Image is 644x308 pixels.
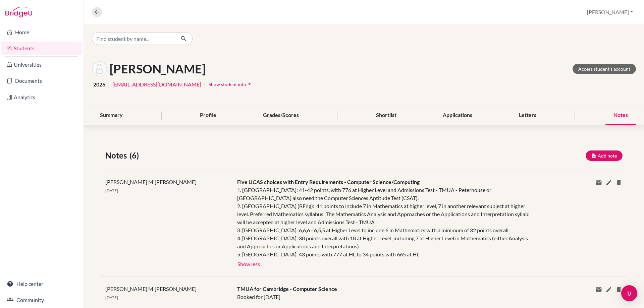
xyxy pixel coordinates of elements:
[105,286,197,292] span: [PERSON_NAME] M'[PERSON_NAME]
[129,149,142,162] span: (6)
[1,42,82,55] a: Students
[5,7,32,17] img: Bridge-U
[92,106,131,125] div: Summary
[92,32,175,45] input: Find student by name...
[584,6,636,18] button: [PERSON_NAME]
[605,106,636,125] div: Notes
[92,61,107,76] img: Mingjie Zhu's avatar
[255,106,307,125] div: Grades/Scores
[1,25,82,39] a: Home
[108,80,110,88] span: |
[232,285,540,301] div: Booked for [DATE]
[93,80,105,88] span: 2026
[112,80,201,88] a: [EMAIL_ADDRESS][DOMAIN_NAME]
[1,293,82,307] a: Community
[237,179,420,185] span: Five UCAS choices with Entry Requirements - Computer Science/Computing
[573,64,636,74] a: Access student's account
[586,150,623,161] button: Add note
[110,62,206,76] h1: [PERSON_NAME]
[1,90,82,104] a: Analytics
[1,58,82,71] a: Universities
[208,79,253,89] button: Show student infoarrow_drop_down
[1,74,82,87] a: Documents
[105,149,129,162] span: Notes
[237,258,260,268] button: Show less
[105,188,118,193] span: [DATE]
[192,106,224,125] div: Profile
[237,186,535,258] div: 1. [GEOGRAPHIC_DATA]: 41-42 points, with 776 at Higher Level and Admissions Test - TMUA - Peterho...
[435,106,480,125] div: Applications
[246,81,253,87] i: arrow_drop_down
[368,106,405,125] div: Shortlist
[1,277,82,291] a: Help center
[621,285,637,301] div: Open Intercom Messenger
[105,179,197,185] span: [PERSON_NAME] M'[PERSON_NAME]
[204,80,206,88] span: |
[237,286,337,292] span: TMUA for Cambridge - Computer Science
[209,81,246,87] span: Show student info
[105,295,118,300] span: [DATE]
[511,106,544,125] div: Letters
